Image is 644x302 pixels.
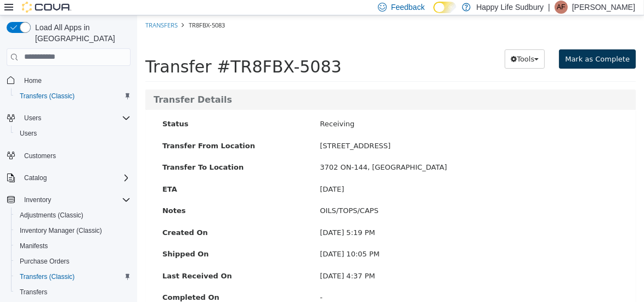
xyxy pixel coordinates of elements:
[20,74,131,87] span: Home
[24,76,42,85] span: Home
[20,193,55,206] button: Inventory
[20,242,48,250] span: Manifests
[15,90,131,103] span: Transfers (Classic)
[17,103,174,114] label: Status
[8,5,41,14] a: Transfers
[15,224,131,237] span: Inventory Manager (Classic)
[433,13,434,14] span: Dark Mode
[17,255,174,266] label: Last Received On
[572,1,635,14] p: [PERSON_NAME]
[428,40,493,48] span: Mark as Complete
[174,255,490,266] div: [DATE] 4:37 PM
[24,174,47,182] span: Catalog
[380,40,397,48] span: Tools
[24,195,51,204] span: Inventory
[15,209,131,222] span: Adjustments (Classic)
[15,127,131,140] span: Users
[20,288,47,297] span: Transfers
[174,125,490,136] div: [STREET_ADDRESS]
[15,270,131,283] span: Transfers (Classic)
[20,211,83,220] span: Adjustments (Classic)
[20,92,75,100] span: Transfers (Classic)
[174,277,490,288] div: -
[20,149,60,163] a: Customers
[15,239,131,253] span: Manifests
[15,286,131,299] span: Transfers
[15,127,41,140] a: Users
[24,152,56,160] span: Customers
[15,239,52,253] a: Manifests
[20,272,75,281] span: Transfers (Classic)
[15,255,74,268] a: Purchase Orders
[557,1,565,14] span: AF
[11,88,135,104] button: Transfers (Classic)
[20,171,51,184] button: Catalog
[17,147,174,158] label: Transfer To Location
[24,114,41,122] span: Users
[20,171,131,184] span: Catalog
[174,190,490,201] div: OILS/TOPS/CAPS
[22,2,71,13] img: Cova
[20,74,46,87] a: Home
[391,2,425,13] span: Feedback
[174,212,490,223] div: [DATE] 5:19 PM
[11,126,135,141] button: Users
[11,284,135,300] button: Transfers
[174,103,490,114] div: Receiving
[20,226,102,235] span: Inventory Manager (Classic)
[11,223,135,238] button: Inventory Manager (Classic)
[16,80,490,90] h3: Transfer Details
[422,34,499,54] button: Mark as Complete
[15,90,79,103] a: Transfers (Classic)
[433,2,456,13] input: Dark Mode
[17,233,174,244] label: Shipped On
[2,170,135,186] button: Catalog
[2,110,135,126] button: Users
[11,238,135,254] button: Manifests
[15,209,88,222] a: Adjustments (Classic)
[11,269,135,284] button: Transfers (Classic)
[174,147,490,158] div: 3702 ON-144, [GEOGRAPHIC_DATA]
[20,193,131,206] span: Inventory
[2,148,135,164] button: Customers
[174,233,490,244] div: [DATE] 10:05 PM
[20,111,131,125] span: Users
[11,208,135,223] button: Adjustments (Classic)
[548,1,550,14] p: |
[2,72,135,88] button: Home
[555,1,568,14] div: Amanda Filiatrault
[476,1,544,14] p: Happy Life Sudbury
[17,169,174,180] label: ETA
[20,129,37,138] span: Users
[20,149,131,163] span: Customers
[368,34,408,54] button: Tools
[17,212,174,223] label: Created On
[17,125,174,136] label: Transfer From Location
[8,42,205,61] span: Transfer #TR8FBX-5083
[31,22,131,44] span: Load All Apps in [GEOGRAPHIC_DATA]
[17,277,174,288] label: Completed On
[17,190,174,201] label: Notes
[15,255,131,268] span: Purchase Orders
[15,224,106,237] a: Inventory Manager (Classic)
[20,257,70,266] span: Purchase Orders
[2,192,135,208] button: Inventory
[15,286,52,299] a: Transfers
[52,5,88,14] span: TR8FBX-5083
[15,270,79,283] a: Transfers (Classic)
[174,169,490,180] div: [DATE]
[20,111,46,125] button: Users
[11,254,135,269] button: Purchase Orders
